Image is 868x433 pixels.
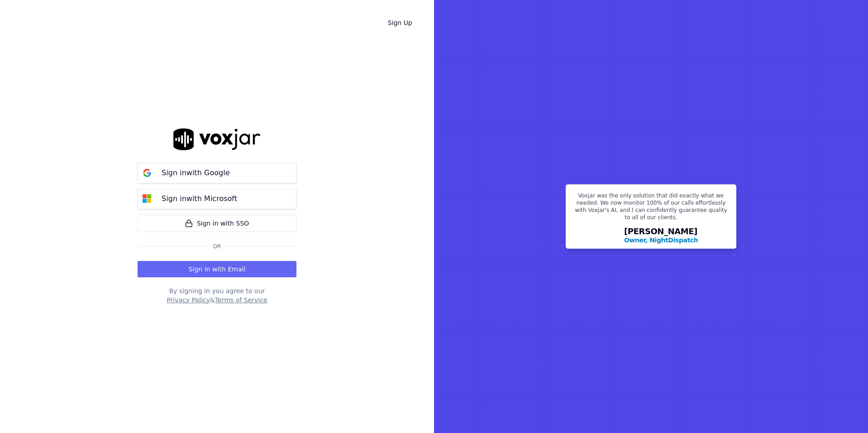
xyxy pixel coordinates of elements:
p: Voxjar was the only solution that did exactly what we needed. We now monitor 100% of our calls ef... [572,192,730,225]
p: Owner, NightDispatch [624,236,698,245]
button: Sign in with Email [138,261,296,277]
a: Sign Up [380,15,419,31]
button: Terms of Service [215,295,267,305]
button: Sign inwith Microsoft [138,189,296,209]
button: Sign inwith Google [138,163,296,183]
span: Or [209,243,225,250]
img: google Sign in button [138,164,156,182]
button: Privacy Policy [167,295,210,305]
img: microsoft Sign in button [138,190,156,208]
img: logo [173,128,261,150]
div: [PERSON_NAME] [624,227,698,245]
p: Sign in with Microsoft [162,193,237,204]
div: By signing in you agree to our & [138,286,296,305]
a: Sign in with SSO [138,215,296,232]
p: Sign in with Google [162,167,230,178]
